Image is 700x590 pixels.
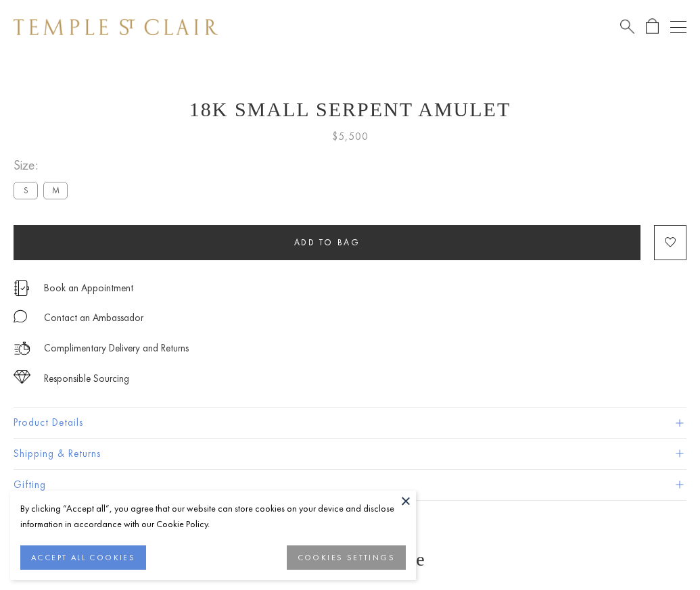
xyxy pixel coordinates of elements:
[44,310,143,326] div: Contact an Ambassador
[670,19,686,35] button: Open navigation
[14,280,30,296] img: icon_appointment.svg
[294,237,360,248] span: Add to bag
[14,340,30,357] img: icon_delivery.svg
[287,545,406,570] button: COOKIES SETTINGS
[44,370,129,387] div: Responsible Sourcing
[14,19,218,35] img: Temple St. Clair
[44,340,189,357] p: Complimentary Delivery and Returns
[14,439,686,469] button: Shipping & Returns
[14,182,38,199] label: S
[14,154,73,176] span: Size:
[646,18,659,35] a: Open Shopping Bag
[14,98,686,121] h1: 18K Small Serpent Amulet
[14,470,686,500] button: Gifting
[14,310,27,323] img: MessageIcon-01_2.svg
[14,370,30,384] img: icon_sourcing.svg
[44,280,133,295] a: Book an Appointment
[620,18,634,35] a: Search
[14,225,640,260] button: Add to bag
[43,182,68,199] label: M
[332,128,369,145] span: $5,500
[20,501,406,532] div: By clicking “Accept all”, you agree that our website can store cookies on your device and disclos...
[14,408,686,438] button: Product Details
[20,545,146,570] button: ACCEPT ALL COOKIES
